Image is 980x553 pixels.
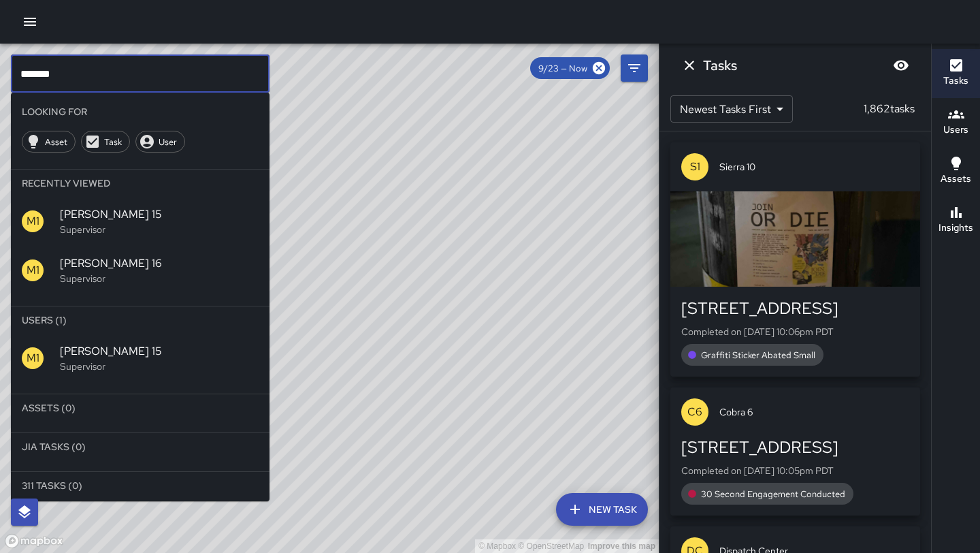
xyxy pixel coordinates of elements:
[943,123,968,138] h6: Users
[60,223,259,236] p: Supervisor
[11,433,269,460] li: Jia Tasks (0)
[11,170,269,197] li: Recently Viewed
[670,142,920,377] button: S1Sierra 10[STREET_ADDRESS]Completed on [DATE] 10:06pm PDTGraffiti Sticker Abated Small
[37,136,75,148] span: Asset
[530,63,595,74] span: 9/23 — Now
[621,54,648,82] button: Filters
[932,147,980,196] button: Assets
[887,52,915,79] button: Blur
[719,160,909,174] span: Sierra 10
[676,52,703,79] button: Dismiss
[27,213,39,230] p: M1
[11,306,269,334] li: Users (1)
[703,54,737,76] h6: Tasks
[681,464,909,477] p: Completed on [DATE] 10:05pm PDT
[60,206,259,223] span: [PERSON_NAME] 15
[941,172,971,187] h6: Assets
[693,349,823,361] span: Graffiti Sticker Abated Small
[943,74,968,89] h6: Tasks
[60,343,259,360] span: [PERSON_NAME] 15
[11,197,269,246] div: M1[PERSON_NAME] 15Supervisor
[97,136,129,148] span: Task
[858,101,920,117] p: 1,862 tasks
[681,325,909,338] p: Completed on [DATE] 10:06pm PDT
[27,350,39,366] p: M1
[670,95,793,123] div: Newest Tasks First
[27,262,39,279] p: M1
[687,404,702,420] p: C6
[11,246,269,295] div: M1[PERSON_NAME] 16Supervisor
[22,131,76,153] div: Asset
[60,360,259,373] p: Supervisor
[938,221,973,236] h6: Insights
[932,49,980,98] button: Tasks
[11,98,269,125] li: Looking For
[11,394,269,422] li: Assets (0)
[556,493,648,526] button: New Task
[681,437,909,458] div: [STREET_ADDRESS]
[60,255,259,272] span: [PERSON_NAME] 16
[719,405,909,419] span: Cobra 6
[151,136,184,148] span: User
[693,488,853,500] span: 30 Second Engagement Conducted
[60,272,259,285] p: Supervisor
[135,131,185,153] div: User
[11,334,269,383] div: M1[PERSON_NAME] 15Supervisor
[690,159,700,175] p: S1
[81,131,130,153] div: Task
[932,196,980,245] button: Insights
[11,472,269,499] li: 311 Tasks (0)
[530,57,610,79] div: 9/23 — Now
[670,388,920,516] button: C6Cobra 6[STREET_ADDRESS]Completed on [DATE] 10:05pm PDT30 Second Engagement Conducted
[681,298,909,319] div: [STREET_ADDRESS]
[932,98,980,147] button: Users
